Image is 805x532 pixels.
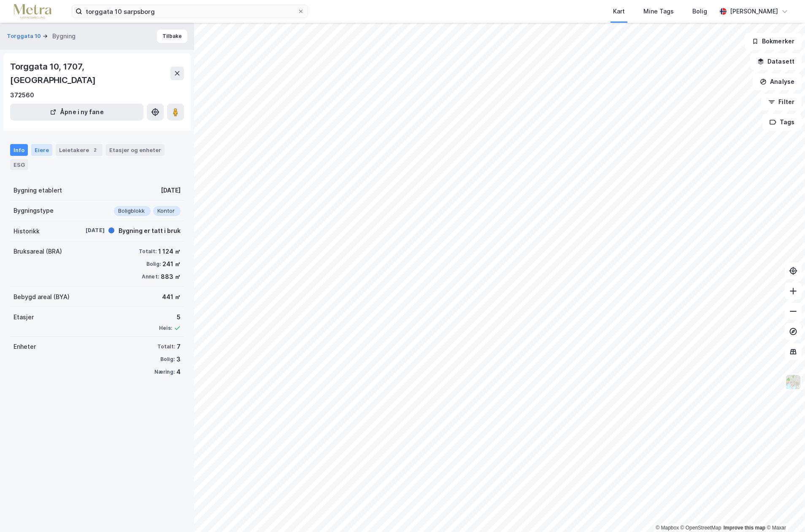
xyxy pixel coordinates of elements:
div: Totalt: [157,343,175,350]
div: Næring: [154,369,175,375]
div: Bebygd areal (BYA) [14,292,70,302]
div: 241 ㎡ [162,259,181,269]
div: [PERSON_NAME] [730,6,778,16]
div: Bygning etablert [14,185,62,195]
img: metra-logo.256734c3b2bbffee19d4.png [14,4,51,19]
div: 4 [176,367,181,377]
div: Bruksareal (BRA) [14,246,62,257]
div: Etasjer og enheter [109,146,161,154]
div: Heis: [159,325,172,331]
div: Info [10,144,28,156]
div: 2 [91,146,99,154]
div: Bolig: [160,356,175,363]
a: OpenStreetMap [681,525,721,531]
div: Annet: [142,273,159,280]
button: Tags [762,114,802,131]
div: Etasjer [14,312,34,322]
a: Improve this map [724,525,765,531]
iframe: Chat Widget [763,492,805,532]
div: Leietakere [56,144,103,156]
div: 441 ㎡ [162,292,181,302]
div: Kontrollprogram for chat [763,492,805,532]
div: [DATE] [71,227,105,234]
div: 5 [159,312,181,322]
button: Datasett [750,53,802,70]
div: Eiere [31,144,52,156]
div: [DATE] [161,185,181,195]
div: Enheter [14,342,36,352]
button: Torggata 10 [7,32,43,40]
div: Bygning er tatt i bruk [119,226,181,236]
div: 372560 [10,90,34,100]
a: Mapbox [656,525,679,531]
div: Mine Tags [643,6,674,16]
div: Bygningstype [14,206,54,216]
div: Bolig [692,6,707,16]
div: Bygning [52,31,76,41]
button: Åpne i ny fane [10,104,143,120]
div: Bolig: [146,261,161,267]
div: Historikk [14,226,40,236]
div: ESG [10,159,28,170]
div: Totalt: [139,248,157,255]
div: 3 [176,354,181,364]
img: Z [785,374,801,390]
button: Bokmerker [745,33,802,50]
input: Søk på adresse, matrikkel, gårdeiere, leietakere eller personer [82,5,297,18]
div: 883 ㎡ [161,272,181,282]
button: Filter [761,94,802,110]
div: 1 124 ㎡ [158,246,181,257]
div: 7 [177,342,181,352]
div: Kart [613,6,625,16]
div: Torggata 10, 1707, [GEOGRAPHIC_DATA] [10,60,170,87]
button: Analyse [753,73,802,90]
button: Tilbake [157,29,187,43]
